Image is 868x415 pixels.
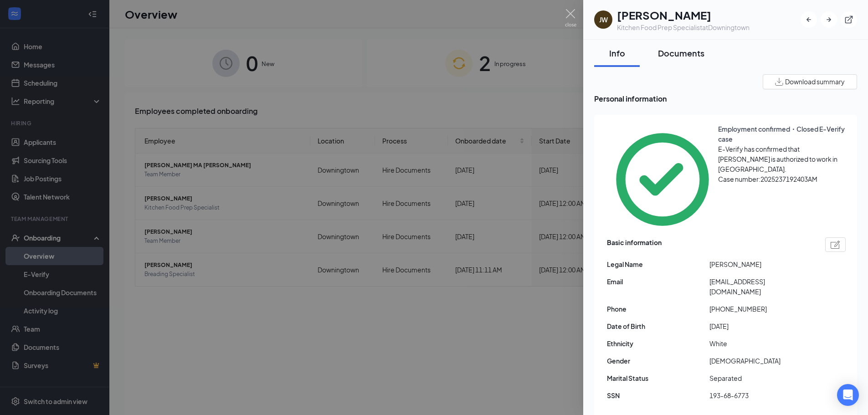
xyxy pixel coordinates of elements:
span: SSN [607,390,709,400]
span: Personal information [594,93,857,104]
span: [DEMOGRAPHIC_DATA] [709,356,812,366]
div: Info [603,47,631,59]
span: Date of Birth [607,321,709,331]
span: [DATE] [709,321,812,331]
div: Open Intercom Messenger [837,384,859,406]
span: Legal Name [607,259,709,269]
span: Case number: 2025237192403AM [718,175,817,183]
span: Phone [607,304,709,314]
h1: [PERSON_NAME] [617,7,750,23]
button: ArrowRight [821,11,837,28]
button: Download summary [763,74,857,89]
span: Gender [607,356,709,366]
div: Kitchen Food Prep Specialist at Downingtown [617,23,750,32]
span: Marital Status [607,373,709,383]
span: 193-68-6773 [709,390,812,400]
svg: ArrowLeftNew [804,15,813,24]
span: Email [607,277,709,287]
span: Basic information [607,237,662,252]
svg: ExternalLink [844,15,853,24]
span: Ethnicity [607,338,709,348]
svg: CheckmarkCircle [607,124,718,235]
span: Download summary [785,77,845,87]
button: ExternalLink [841,11,857,28]
span: Employment confirmed・Closed E-Verify case [718,125,845,143]
span: White [709,338,812,348]
button: ArrowLeftNew [801,11,817,28]
span: [EMAIL_ADDRESS][DOMAIN_NAME] [709,277,812,297]
div: Documents [658,47,704,59]
div: JW [599,15,608,24]
span: Separated [709,373,812,383]
span: [PERSON_NAME] [709,259,812,269]
span: [PHONE_NUMBER] [709,304,812,314]
svg: ArrowRight [824,15,833,24]
span: E-Verify has confirmed that [PERSON_NAME] is authorized to work in [GEOGRAPHIC_DATA]. [718,145,837,173]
